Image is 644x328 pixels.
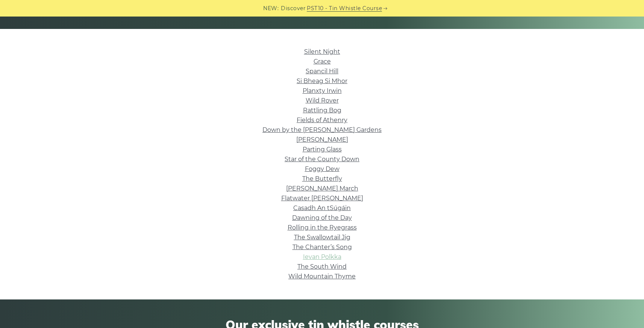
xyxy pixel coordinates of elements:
a: Flatwater [PERSON_NAME] [281,195,363,202]
span: NEW: [263,4,279,13]
a: Parting Glass [303,146,342,153]
a: The Butterfly [302,175,342,182]
a: The South Wind [297,263,347,270]
a: Ievan Polkka [303,253,341,260]
a: The Chanter’s Song [292,243,352,251]
a: Grace [314,58,331,65]
a: Planxty Irwin [303,87,342,94]
a: Casadh An tSúgáin [293,204,351,212]
a: Silent Night [304,48,340,55]
a: Rattling Bog [303,107,341,114]
a: Foggy Dew [305,165,339,172]
a: Dawning of the Day [292,214,352,221]
a: Spancil Hill [306,68,338,75]
span: Discover [281,4,306,13]
a: Rolling in the Ryegrass [288,224,357,231]
a: Wild Mountain Thyme [288,273,356,280]
a: Wild Rover [306,97,339,104]
a: Si­ Bheag Si­ Mhor [297,77,347,85]
a: [PERSON_NAME] [296,136,348,143]
a: PST10 - Tin Whistle Course [307,4,382,13]
a: [PERSON_NAME] March [286,185,358,192]
a: Down by the [PERSON_NAME] Gardens [262,126,382,133]
a: The Swallowtail Jig [294,234,350,241]
a: Fields of Athenry [297,116,347,124]
a: Star of the County Down [285,156,359,163]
